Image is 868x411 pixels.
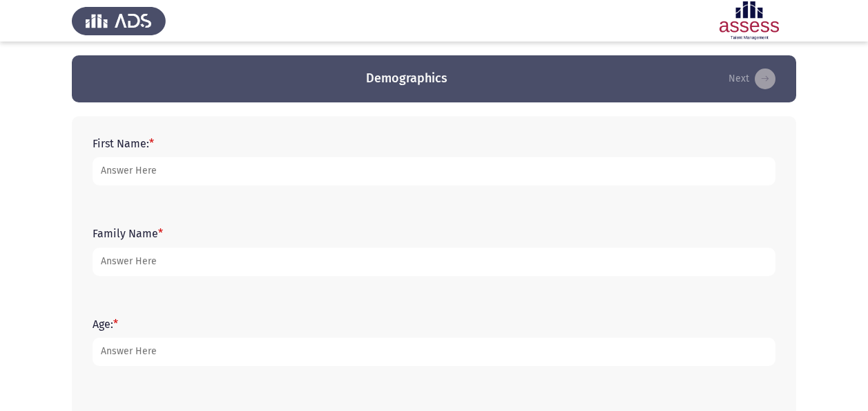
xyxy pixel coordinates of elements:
img: Assessment logo of ASSESS English Language Assessment (3 Module) (Ba - IB) [702,1,796,40]
label: Age: [93,318,118,331]
input: add answer text [93,157,775,185]
h3: Demographics [366,70,447,87]
input: add answer text [93,248,775,276]
label: Family Name [93,227,163,240]
input: add answer text [93,338,775,366]
img: Assess Talent Management logo [72,1,166,40]
button: load next page [724,68,780,90]
label: First Name: [93,137,154,150]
